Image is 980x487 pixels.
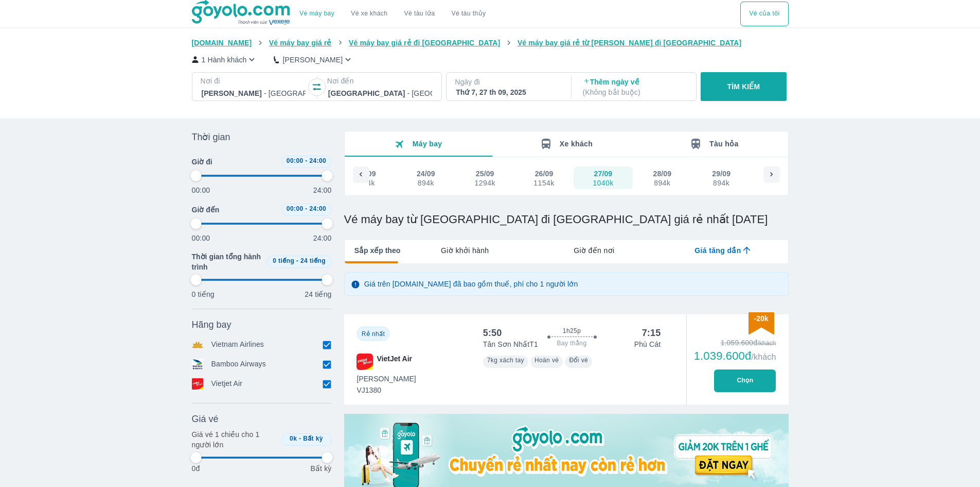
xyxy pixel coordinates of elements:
div: Thứ 7, 27 th 09, 2025 [456,87,560,97]
div: choose transportation mode [740,2,788,26]
p: 0 tiếng [192,289,215,299]
p: Nơi đi [201,76,307,86]
div: 1.039.600đ [694,350,776,362]
p: 00:00 [192,233,210,243]
p: Bamboo Airways [211,359,266,370]
a: Vé máy bay [299,10,334,18]
a: Vé tàu lửa [396,2,443,26]
button: Chọn [714,370,776,392]
div: 7:15 [642,327,661,339]
span: Máy bay [413,140,442,148]
div: 1.059.600đ [694,338,776,348]
span: Đổi vé [569,357,588,364]
span: VJ1380 [357,385,416,395]
span: Giờ khởi hành [441,245,489,256]
p: Giá trên [DOMAIN_NAME] đã bao gồm thuế, phí cho 1 người lớn [364,279,578,289]
div: 26/09 [535,169,554,179]
span: Rẻ nhất [362,330,385,338]
div: 29/09 [712,169,730,179]
button: [PERSON_NAME] [274,54,353,65]
span: [DOMAIN_NAME] [192,39,252,47]
h1: Vé máy bay từ [GEOGRAPHIC_DATA] đi [GEOGRAPHIC_DATA] giá rẻ nhất [DATE] [344,212,789,227]
div: 25/09 [476,169,494,179]
p: ( Không bắt buộc ) [583,87,687,97]
span: Giờ đến [192,205,220,215]
span: Vé máy bay giá rẻ đi [GEOGRAPHIC_DATA] [349,39,500,47]
span: 0 tiếng [273,257,294,264]
span: Giá tăng dần [694,245,741,256]
div: 1154k [533,179,554,187]
p: 0đ [192,463,200,474]
img: VJ [357,354,373,370]
span: VietJet Air [377,354,412,370]
span: - [305,205,307,212]
span: Bất kỳ [303,435,323,442]
span: 0k [290,435,297,442]
div: 24/09 [417,169,435,179]
button: 1 Hành khách [192,54,258,65]
span: 7kg xách tay [487,357,524,364]
span: Giờ đi [192,157,212,167]
p: 24:00 [313,185,332,195]
span: Tàu hỏa [709,140,739,148]
span: - [296,257,298,264]
p: Ngày đi [455,77,561,87]
span: -20k [754,314,768,323]
p: Phù Cát [634,339,661,349]
p: Nơi đến [327,76,433,86]
div: 28/09 [653,169,671,179]
p: 24 tiếng [305,289,331,299]
p: Thêm ngày về [583,77,687,97]
button: TÌM KIẾM [701,72,787,101]
span: 00:00 [287,205,304,212]
span: 00:00 [287,157,304,164]
span: Giá vé [192,413,219,425]
span: 1h25p [563,327,581,335]
div: 894k [653,179,671,187]
span: /khách [751,352,776,361]
p: Vietjet Air [211,378,243,390]
nav: breadcrumb [192,38,789,48]
img: discount [749,312,774,334]
p: 24:00 [313,233,332,243]
span: - [305,157,307,164]
p: Vietnam Airlines [211,339,264,350]
p: [PERSON_NAME] [282,55,343,65]
p: Bất kỳ [310,463,331,474]
div: 894k [712,179,730,187]
p: TÌM KIẾM [727,81,760,92]
p: 00:00 [192,185,210,195]
a: Vé xe khách [351,10,387,18]
button: Vé tàu thủy [443,2,494,26]
span: Sắp xếp theo [354,245,401,256]
span: Xe khách [560,140,593,148]
div: choose transportation mode [291,2,494,26]
span: Vé máy bay giá rẻ [269,39,332,47]
span: Thời gian tổng hành trình [192,251,263,272]
div: 894k [417,179,435,187]
div: 23/09 [358,169,376,179]
div: lab API tabs example [400,240,788,261]
div: 27/09 [594,169,613,179]
span: Hãng bay [192,318,231,331]
span: Hoàn vé [534,357,559,364]
span: - [299,435,301,442]
p: 1 Hành khách [202,55,247,65]
span: [PERSON_NAME] [357,374,416,384]
div: 1294k [474,179,495,187]
span: Vé máy bay giá rẻ từ [PERSON_NAME] đi [GEOGRAPHIC_DATA] [518,39,742,47]
span: 24 tiếng [300,257,326,264]
span: 24:00 [309,205,326,212]
div: 1040k [593,179,613,187]
button: Vé của tôi [740,2,788,26]
p: Tân Sơn Nhất T1 [483,339,538,349]
span: Thời gian [192,131,230,143]
div: 5:50 [483,327,502,339]
span: 24:00 [309,157,326,164]
p: Giá vé 1 chiều cho 1 người lớn [192,429,277,450]
span: Giờ đến nơi [574,245,614,256]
